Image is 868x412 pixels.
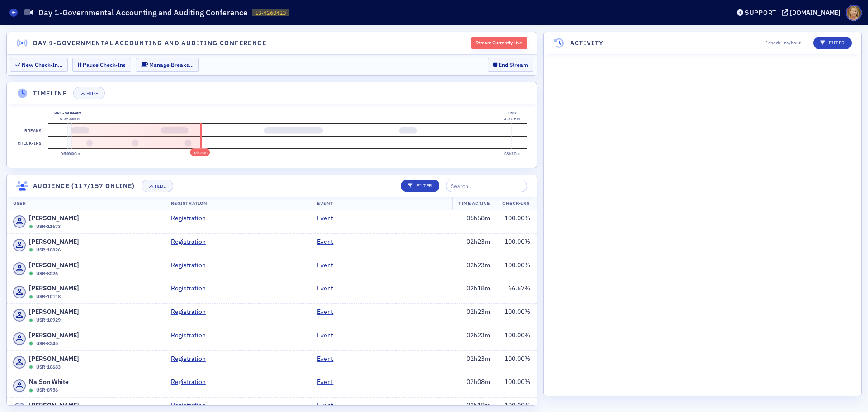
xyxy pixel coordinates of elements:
td: 02h18m [452,280,496,304]
div: Pre-stream [54,110,82,116]
a: Registration [171,331,212,340]
th: Registration [165,197,311,210]
div: Online [29,295,33,299]
td: 66.67 % [496,280,537,304]
div: Online [29,341,33,346]
div: [DOMAIN_NAME] [790,9,840,17]
div: Hide [86,91,98,96]
td: 100.00 % [496,327,537,350]
time: 8:20 AM [64,116,80,121]
span: USR-10683 [36,364,61,371]
time: 08h10m [504,151,520,156]
a: Registration [171,354,212,364]
span: 1 check-ins/hour [765,39,801,47]
td: 100.00 % [496,210,537,233]
th: Check-Ins [496,197,536,210]
button: End Stream [488,58,533,72]
td: 02h23m [452,327,496,350]
th: Time Active [452,197,496,210]
span: [PERSON_NAME] [29,260,79,270]
span: Na'Son White [29,377,69,387]
time: 00h00m [64,151,80,156]
div: Stream Currently Live [471,37,527,49]
span: Profile [846,5,862,21]
a: Event [317,237,340,246]
div: Online [29,388,33,393]
button: Filter [813,37,852,49]
div: Online [29,225,33,229]
a: Event [317,307,340,317]
span: [PERSON_NAME] [29,401,79,410]
button: Manage Breaks… [136,58,199,72]
a: Registration [171,213,212,223]
a: Event [317,331,340,340]
a: Event [317,213,340,223]
p: Filter [408,182,433,189]
span: USR-8756 [36,387,58,394]
label: Breaks [23,124,43,137]
th: Event [311,197,452,210]
button: [DOMAIN_NAME] [782,9,844,16]
button: Pause Check-Ins [72,58,131,72]
td: 100.00 % [496,374,537,398]
span: USR-10118 [36,293,61,300]
h4: Activity [570,38,604,48]
label: Check-ins [16,137,43,149]
button: Filter [401,180,439,192]
div: Online [29,271,33,275]
div: Support [745,9,776,17]
span: [PERSON_NAME] [29,307,79,317]
span: [PERSON_NAME] [29,354,79,364]
div: Online [29,248,33,252]
span: LS-4260420 [255,9,286,17]
a: Event [317,354,340,364]
span: USR-10826 [36,246,61,254]
a: Registration [171,237,212,246]
td: 100.00 % [496,350,537,374]
td: 02h23m [452,257,496,280]
a: Registration [171,307,212,317]
span: [PERSON_NAME] [29,237,79,246]
td: 02h23m [452,350,496,374]
h1: Day 1-Governmental Accounting and Auditing Conference [38,7,248,18]
p: Filter [820,39,845,47]
td: 100.00 % [496,257,537,280]
a: Event [317,401,340,410]
input: Search… [446,180,527,192]
button: New Check-In… [10,58,68,72]
td: 100.00 % [496,304,537,327]
a: Registration [171,377,212,387]
div: Online [29,318,33,322]
a: Registration [171,401,212,410]
time: 4:30 PM [504,116,520,121]
time: 02h23m [193,150,208,155]
a: Registration [171,260,212,270]
span: [PERSON_NAME] [29,284,79,293]
button: Hide [142,180,173,192]
td: 100.00 % [496,233,537,257]
div: Start [64,110,80,116]
span: USR-10929 [36,317,61,324]
td: 02h23m [452,304,496,327]
span: [PERSON_NAME] [29,331,79,340]
td: 02h23m [452,233,496,257]
h4: Audience (117/157 online) [33,181,135,191]
span: USR-8245 [36,340,58,347]
span: USR-8526 [36,270,58,277]
a: Event [317,284,340,293]
th: User [7,197,165,210]
span: USR-11673 [36,223,61,230]
a: Event [317,260,340,270]
time: 8:15 AM [60,116,76,121]
span: [PERSON_NAME] [29,213,79,223]
td: 02h08m [452,374,496,398]
h4: Timeline [33,89,67,98]
button: Hide [73,87,105,99]
div: Online [29,365,33,369]
div: Hide [155,184,166,189]
a: Event [317,377,340,387]
td: 05h58m [452,210,496,233]
time: -00h04m [59,151,77,156]
div: End [504,110,520,116]
h4: Day 1-Governmental Accounting and Auditing Conference [33,38,266,48]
